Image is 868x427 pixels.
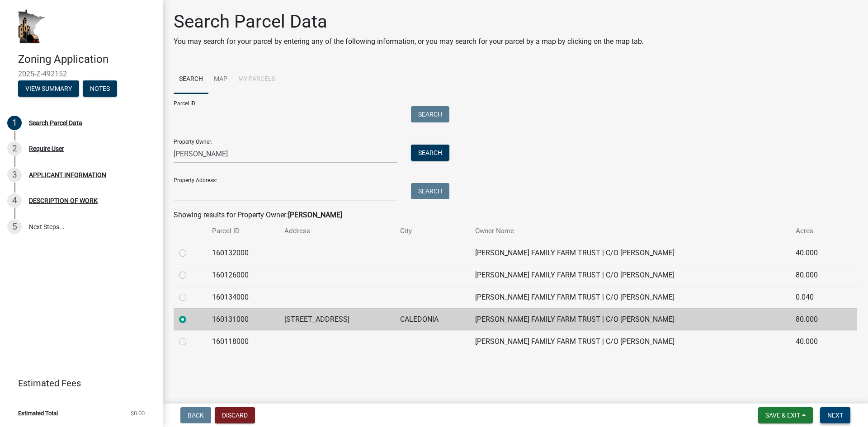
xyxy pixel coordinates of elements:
[207,286,279,308] td: 160134000
[7,220,22,234] div: 5
[29,120,82,126] div: Search Parcel Data
[18,70,145,78] span: 2025-Z-492152
[207,242,279,264] td: 160132000
[83,80,117,97] button: Notes
[174,65,208,94] a: Search
[207,330,279,352] td: 160118000
[29,145,64,152] div: Require User
[131,410,145,416] span: $0.00
[827,412,843,419] span: Next
[279,221,395,242] th: Address
[411,183,449,199] button: Search
[288,211,342,219] strong: [PERSON_NAME]
[180,407,211,423] button: Back
[470,264,790,286] td: [PERSON_NAME] FAMILY FARM TRUST | C/O [PERSON_NAME]
[411,145,449,161] button: Search
[18,9,45,43] img: Houston County, Minnesota
[29,197,98,204] div: DESCRIPTION OF WORK
[174,11,644,33] h1: Search Parcel Data
[29,172,106,178] div: APPLICANT INFORMATION
[790,242,840,264] td: 40.000
[395,221,470,242] th: City
[790,264,840,286] td: 80.000
[279,308,395,330] td: [STREET_ADDRESS]
[470,330,790,352] td: [PERSON_NAME] FAMILY FARM TRUST | C/O [PERSON_NAME]
[470,242,790,264] td: [PERSON_NAME] FAMILY FARM TRUST | C/O [PERSON_NAME]
[765,412,800,419] span: Save & Exit
[395,308,470,330] td: CALEDONIA
[790,286,840,308] td: 0.040
[7,193,22,208] div: 4
[470,286,790,308] td: [PERSON_NAME] FAMILY FARM TRUST | C/O [PERSON_NAME]
[7,141,22,156] div: 2
[208,65,233,94] a: Map
[7,168,22,182] div: 3
[188,412,204,419] span: Back
[174,36,644,47] p: You may search for your parcel by entering any of the following information, or you may search fo...
[790,330,840,352] td: 40.000
[18,80,79,97] button: View Summary
[207,264,279,286] td: 160126000
[790,221,840,242] th: Acres
[207,221,279,242] th: Parcel ID
[411,106,449,122] button: Search
[83,85,117,93] wm-modal-confirm: Notes
[7,116,22,130] div: 1
[18,85,79,93] wm-modal-confirm: Summary
[18,410,58,416] span: Estimated Total
[18,53,156,66] h4: Zoning Application
[470,221,790,242] th: Owner Name
[207,308,279,330] td: 160131000
[758,407,813,423] button: Save & Exit
[790,308,840,330] td: 80.000
[174,210,857,221] div: Showing results for Property Owner:
[820,407,850,423] button: Next
[470,308,790,330] td: [PERSON_NAME] FAMILY FARM TRUST | C/O [PERSON_NAME]
[7,374,148,392] a: Estimated Fees
[215,407,255,423] button: Discard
